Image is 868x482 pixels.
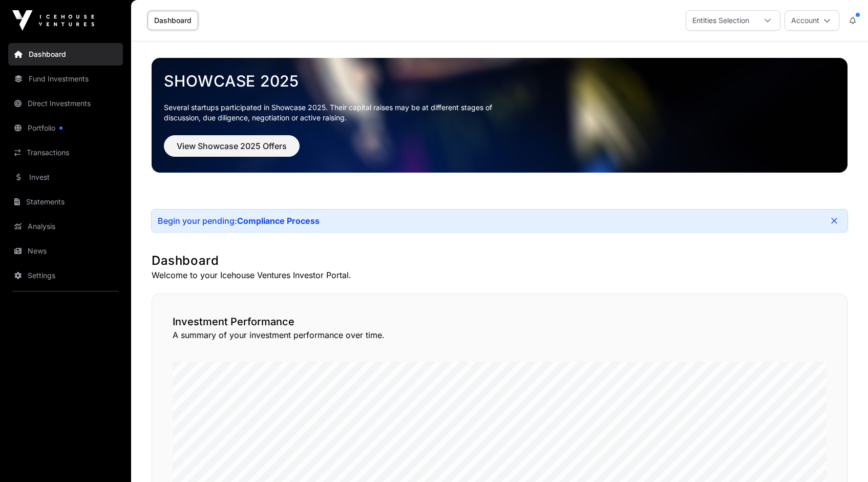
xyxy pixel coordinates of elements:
[158,216,320,226] div: Begin your pending:
[8,68,123,90] a: Fund Investments
[8,117,123,139] a: Portfolio
[152,253,848,269] h1: Dashboard
[147,11,198,30] a: Dashboard
[8,141,123,164] a: Transactions
[686,11,755,30] div: Entities Selection
[12,10,94,31] img: Icehouse Ventures Logo
[785,10,839,31] button: Account
[164,135,300,157] button: View Showcase 2025 Offers
[817,433,868,482] iframe: Chat Widget
[173,329,827,341] p: A summary of your investment performance over time.
[8,92,123,115] a: Direct Investments
[152,269,848,281] p: Welcome to your Icehouse Ventures Investor Portal.
[8,191,123,213] a: Statements
[152,58,848,173] img: Showcase 2025
[164,145,300,156] a: View Showcase 2025 Offers
[8,240,123,262] a: News
[173,315,827,329] h2: Investment Performance
[177,140,287,152] span: View Showcase 2025 Offers
[8,215,123,238] a: Analysis
[8,43,123,66] a: Dashboard
[8,166,123,188] a: Invest
[164,102,508,123] p: Several startups participated in Showcase 2025. Their capital raises may be at different stages o...
[827,214,841,228] button: Close
[8,264,123,287] a: Settings
[237,216,320,226] a: Compliance Process
[164,72,835,90] a: Showcase 2025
